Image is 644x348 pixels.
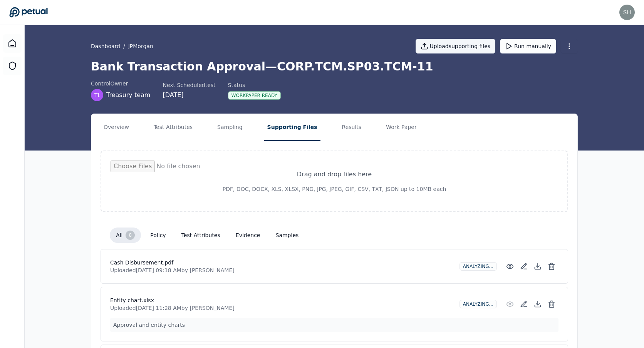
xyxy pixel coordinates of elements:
a: Go to Dashboard [9,7,48,18]
button: Work Paper [383,114,420,141]
div: Next Scheduled test [163,81,215,89]
button: Results [339,114,365,141]
span: Tt [94,91,100,99]
h1: Bank Transaction Approval — CORP.TCM.SP03.TCM-11 [91,60,578,74]
div: Analyzing... [460,262,497,271]
button: Supporting Files [264,114,320,141]
div: Status [228,81,281,89]
button: policy [144,228,172,242]
button: Preview File (hover for quick preview, click for full view) [503,259,517,273]
button: evidence [230,228,267,242]
div: Workpaper Ready [228,91,281,100]
h4: Cash Disbursement.pdf [110,259,453,266]
div: Analyzing... [460,300,497,308]
button: test attributes [175,228,226,242]
button: all 8 [110,228,141,243]
img: shekhar.khedekar+snowflake@petual.ai [619,5,635,20]
span: Treasury team [106,90,150,100]
div: 8 [126,231,135,240]
a: Dashboard [3,34,22,53]
nav: Tabs [91,114,577,141]
p: Uploaded [DATE] 09:18 AM by [PERSON_NAME] [110,266,453,274]
button: Test Attributes [151,114,196,141]
button: Download File [531,259,545,273]
button: Delete File [545,297,558,311]
button: Uploadsupporting files [416,39,496,54]
button: samples [270,228,305,242]
div: / [91,42,153,50]
button: JPMorgan [128,42,153,50]
p: Approval and entity charts [110,318,558,332]
a: SOC [3,57,22,75]
button: Add/Edit Description [517,297,531,311]
button: Add/Edit Description [517,259,531,273]
div: [DATE] [163,90,215,100]
button: Overview [101,114,132,141]
button: Sampling [214,114,246,141]
h4: Entity chart.xlsx [110,296,453,304]
a: Dashboard [91,42,120,50]
button: Preview File (hover for quick preview, click for full view) [503,297,517,311]
button: Download File [531,297,545,311]
p: Uploaded [DATE] 11:28 AM by [PERSON_NAME] [110,304,453,312]
button: Run manually [500,39,556,54]
div: control Owner [91,80,150,87]
button: Delete File [545,259,558,273]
